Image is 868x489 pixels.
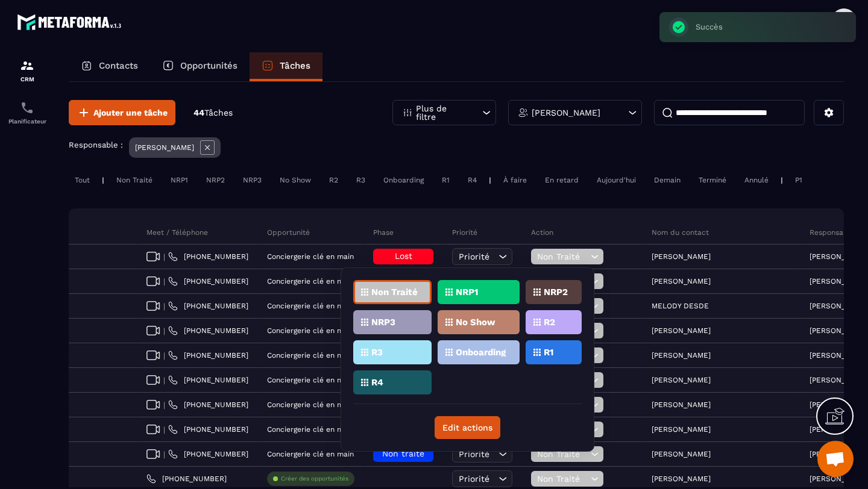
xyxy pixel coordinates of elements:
span: | [163,400,165,410]
p: Contacts [99,60,138,71]
p: Conciergerie clé en main [267,376,354,384]
p: [PERSON_NAME] [652,326,711,335]
span: | [163,277,165,286]
div: Ouvrir le chat [817,441,854,477]
a: [PHONE_NUMBER] [168,252,248,261]
span: Tâches [204,108,233,117]
p: NRP1 [456,288,478,296]
p: Phase [373,228,394,237]
a: Tâches [250,52,322,81]
span: | [163,302,165,311]
p: | [489,176,491,184]
a: [PHONE_NUMBER] [168,425,248,434]
p: [PERSON_NAME] [652,450,711,458]
span: Non Traité [537,252,588,261]
p: [PERSON_NAME] [135,143,194,152]
p: CRM [3,76,51,83]
a: formationformationCRM [3,49,51,92]
p: Conciergerie clé en main [267,252,354,261]
p: Plus de filtre [416,104,469,121]
p: Créer des opportunités [281,475,348,483]
div: NRP1 [165,173,194,187]
a: [PHONE_NUMBER] [168,301,248,311]
span: Priorité [459,252,489,261]
a: [PHONE_NUMBER] [168,375,248,385]
p: R4 [371,378,383,387]
div: Tout [69,173,96,187]
div: R1 [436,173,456,187]
div: R3 [350,173,371,187]
div: Demain [648,173,687,187]
p: Conciergerie clé en main [267,400,354,409]
p: [PERSON_NAME] [652,475,711,483]
p: 44 [193,107,233,119]
img: scheduler [20,101,34,115]
span: | [163,450,165,459]
span: Non traité [382,449,424,458]
p: | [102,176,104,184]
div: Terminé [693,173,732,187]
span: Lost [395,251,412,261]
p: Action [531,228,553,237]
p: Conciergerie clé en main [267,425,354,434]
p: Priorité [452,228,477,237]
span: Non Traité [537,474,588,484]
p: [PERSON_NAME] [652,252,711,261]
span: Priorité [459,474,489,484]
p: [PERSON_NAME] [652,425,711,434]
div: NRP2 [200,173,231,187]
div: Onboarding [377,173,430,187]
div: Aujourd'hui [591,173,642,187]
a: Contacts [69,52,150,81]
a: schedulerschedulerPlanificateur [3,92,51,134]
p: [PERSON_NAME] [532,108,600,117]
p: Conciergerie clé en main [267,277,354,285]
p: Conciergerie clé en main [267,302,354,310]
a: [PHONE_NUMBER] [146,474,227,484]
span: | [163,252,165,261]
p: [PERSON_NAME] [652,351,711,360]
img: formation [20,58,34,73]
p: NRP2 [544,288,568,296]
p: No Show [456,318,495,326]
img: logo [17,11,125,33]
p: R2 [544,318,555,326]
span: | [163,376,165,385]
p: Conciergerie clé en main [267,326,354,335]
p: Meet / Téléphone [146,228,208,237]
div: Annulé [738,173,775,187]
p: MELODY DESDE [652,302,709,310]
p: NRP3 [371,318,395,326]
div: No Show [274,173,317,187]
button: Ajouter une tâche [69,100,175,125]
p: Responsable : [69,140,123,149]
p: R3 [371,348,383,357]
div: Non Traité [110,173,159,187]
p: Opportunités [180,60,237,71]
div: R4 [462,173,483,187]
div: NRP3 [237,173,268,187]
div: À faire [497,173,533,187]
span: | [163,351,165,360]
span: Ajouter une tâche [93,107,168,119]
a: [PHONE_NUMBER] [168,350,248,360]
p: | [781,176,783,184]
p: Responsable [810,228,855,237]
p: Opportunité [267,228,310,237]
span: Non Traité [537,449,588,459]
p: Planificateur [3,118,51,125]
span: | [163,425,165,434]
div: R2 [323,173,344,187]
a: [PHONE_NUMBER] [168,326,248,335]
p: [PERSON_NAME] [652,277,711,285]
p: Conciergerie clé en main [267,450,354,458]
p: Onboarding [456,348,506,357]
span: Priorité [459,449,489,459]
p: [PERSON_NAME] [652,376,711,384]
a: [PHONE_NUMBER] [168,449,248,459]
p: R1 [544,348,553,357]
span: | [163,326,165,335]
a: Opportunités [150,52,250,81]
p: Tâches [280,60,310,71]
button: Edit actions [435,416,500,439]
